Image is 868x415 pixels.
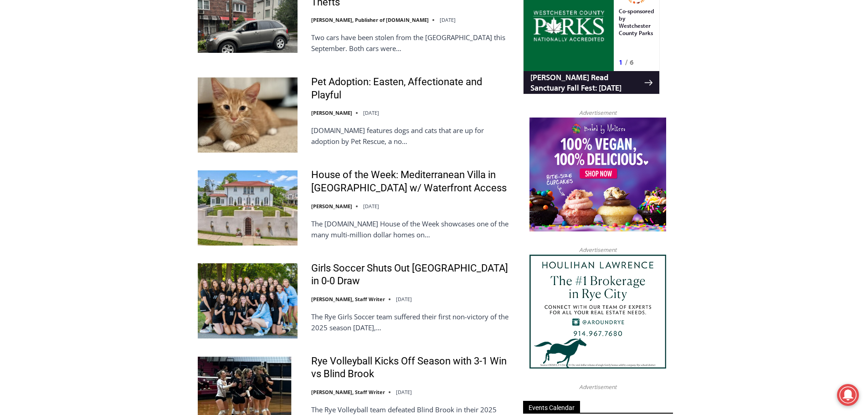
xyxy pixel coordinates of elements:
time: [DATE] [440,16,456,23]
img: Pet Adoption: Easten, Affectionate and Playful [198,77,298,152]
a: Girls Soccer Shuts Out [GEOGRAPHIC_DATA] in 0-0 Draw [311,262,511,288]
a: [PERSON_NAME] [311,109,352,116]
span: Events Calendar [523,401,580,413]
a: Intern @ [DOMAIN_NAME] [219,88,442,113]
a: [PERSON_NAME], Staff Writer [311,389,385,395]
a: House of the Week: Mediterranean Villa in [GEOGRAPHIC_DATA] w/ Waterfront Access [311,169,511,195]
a: Rye Volleyball Kicks Off Season with 3-1 Win vs Blind Brook [311,355,511,381]
img: Baked by Melissa [529,118,666,231]
time: [DATE] [396,389,412,395]
div: Located at [STREET_ADDRESS][PERSON_NAME] [94,57,134,109]
span: Advertisement [570,108,626,117]
img: s_800_29ca6ca9-f6cc-433c-a631-14f6620ca39b.jpeg [0,0,91,91]
div: "I learned about the history of a place I’d honestly never considered even as a resident of [GEOG... [230,0,431,88]
span: Intern @ [DOMAIN_NAME] [238,91,422,111]
p: The [DOMAIN_NAME] House of the Week showcases one of the many multi-million dollar homes on… [311,218,511,240]
img: Houlihan Lawrence The #1 Brokerage in Rye City [529,255,666,369]
div: 1 [96,77,100,86]
img: Girls Soccer Shuts Out Eastchester in 0-0 Draw [198,263,298,338]
span: Advertisement [570,383,626,391]
a: Pet Adoption: Easten, Affectionate and Playful [311,76,511,102]
a: [PERSON_NAME] Read Sanctuary Fall Fest: [DATE] [0,91,136,113]
a: [PERSON_NAME] [311,203,352,210]
a: [PERSON_NAME], Staff Writer [311,296,385,302]
time: [DATE] [363,109,379,116]
div: Co-sponsored by Westchester County Parks [96,27,132,75]
span: Open Tues. - Sun. [PHONE_NUMBER] [3,94,89,128]
a: Open Tues. - Sun. [PHONE_NUMBER] [0,92,92,113]
p: [DOMAIN_NAME] features dogs and cats that are up for adoption by Pet Rescue, a no… [311,125,511,147]
time: [DATE] [363,203,379,210]
p: The Rye Girls Soccer team suffered their first non-victory of the 2025 season [DATE],… [311,311,511,333]
time: [DATE] [396,296,412,302]
img: House of the Week: Mediterranean Villa in Mamaroneck w/ Waterfront Access [198,170,298,245]
div: 6 [107,77,111,86]
div: / [102,77,104,86]
h4: [PERSON_NAME] Read Sanctuary Fall Fest: [DATE] [7,92,121,113]
p: Two cars have been stolen from the [GEOGRAPHIC_DATA] this September. Both cars were… [311,32,511,54]
span: Advertisement [570,246,626,254]
a: [PERSON_NAME], Publisher of [DOMAIN_NAME] [311,16,429,23]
